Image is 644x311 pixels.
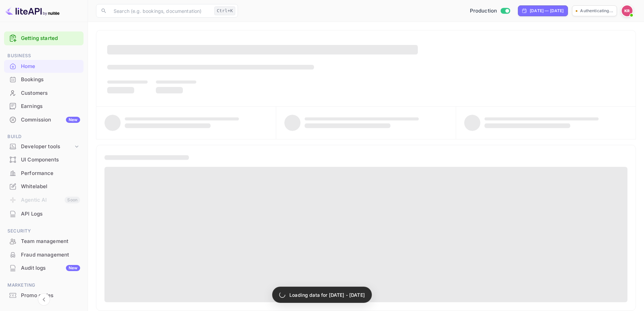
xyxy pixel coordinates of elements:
div: Whitelabel [21,183,80,191]
div: Switch to Sandbox mode [467,7,513,15]
div: Audit logs [21,264,80,272]
span: Production [470,7,497,15]
div: Team management [21,238,80,245]
img: Kobus Roux [622,5,633,16]
a: API Logs [4,207,84,220]
img: LiteAPI logo [5,5,59,16]
a: UI Components [4,153,84,166]
div: Commission [21,116,80,124]
div: Developer tools [4,141,84,153]
div: API Logs [21,210,80,218]
div: Customers [21,89,80,97]
a: Promo codes [4,289,84,302]
div: New [66,265,80,271]
div: Earnings [4,100,84,113]
a: Audit logsNew [4,262,84,274]
div: API Logs [4,207,84,221]
button: Collapse navigation [38,293,50,306]
a: Getting started [21,35,80,42]
div: New [66,117,80,123]
div: Getting started [4,31,84,45]
div: Fraud management [21,251,80,259]
input: Search (e.g. bookings, documentation) [110,4,212,18]
a: Fraud management [4,248,84,261]
div: [DATE] — [DATE] [530,8,564,14]
div: UI Components [21,156,80,164]
span: Security [4,227,84,235]
a: CommissionNew [4,113,84,126]
span: Marketing [4,282,84,289]
a: Home [4,60,84,72]
a: Performance [4,167,84,179]
span: Business [4,52,84,60]
a: Customers [4,87,84,99]
div: Promo codes [21,292,80,299]
a: Whitelabel [4,180,84,193]
span: Build [4,133,84,140]
div: Ctrl+K [214,6,235,15]
div: Bookings [21,76,80,84]
a: Earnings [4,100,84,112]
div: Fraud management [4,248,84,262]
div: Bookings [4,73,84,86]
p: Loading data for [DATE] - [DATE] [289,291,365,298]
div: Earnings [21,103,80,110]
a: Team management [4,235,84,247]
div: Promo codes [4,289,84,302]
p: Authenticating... [580,8,613,14]
a: Bookings [4,73,84,86]
div: Performance [21,170,80,177]
div: Home [21,63,80,70]
div: Performance [4,167,84,180]
div: Developer tools [21,143,73,151]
